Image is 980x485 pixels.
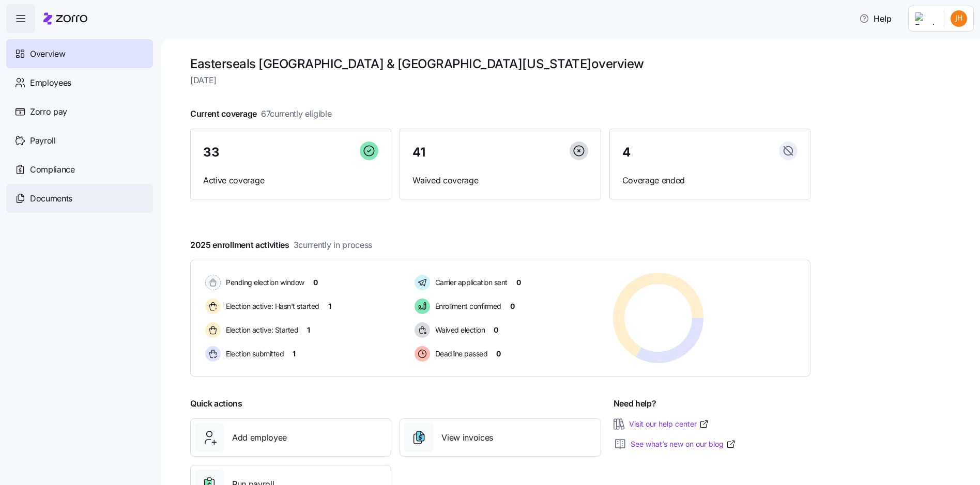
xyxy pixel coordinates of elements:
[190,397,242,410] span: Quick actions
[328,301,331,311] span: 1
[494,325,498,335] span: 0
[432,349,488,359] span: Deadline passed
[190,107,332,120] span: Current coverage
[223,349,284,359] span: Election submitted
[496,349,501,359] span: 0
[190,74,810,87] span: [DATE]
[412,146,425,159] span: 41
[412,174,588,187] span: Waived coverage
[313,277,318,288] span: 0
[622,146,631,159] span: 4
[30,76,71,89] span: Employees
[441,431,493,444] span: View invoices
[203,174,378,187] span: Active coverage
[293,349,296,359] span: 1
[6,97,153,126] a: Zorro pay
[6,39,153,68] a: Overview
[30,134,56,147] span: Payroll
[223,301,319,311] span: Election active: Hasn't started
[190,56,810,72] h1: Easterseals [GEOGRAPHIC_DATA] & [GEOGRAPHIC_DATA][US_STATE] overview
[203,146,219,159] span: 33
[432,325,485,335] span: Waived election
[261,107,332,120] span: 67 currently eligible
[859,12,892,25] span: Help
[629,419,709,429] a: Visit our help center
[432,277,508,288] span: Carrier application sent
[851,8,900,29] button: Help
[223,277,304,288] span: Pending election window
[432,301,501,311] span: Enrollment confirmed
[30,105,67,118] span: Zorro pay
[614,397,656,410] span: Need help?
[232,431,287,444] span: Add employee
[516,277,521,288] span: 0
[6,184,153,213] a: Documents
[30,163,75,176] span: Compliance
[6,68,153,97] a: Employees
[30,48,65,60] span: Overview
[622,174,798,187] span: Coverage ended
[510,301,515,311] span: 0
[951,10,967,27] img: ce272918e4e19d881d629216a37b5f0b
[294,239,372,252] span: 3 currently in process
[6,155,153,184] a: Compliance
[223,325,298,335] span: Election active: Started
[6,126,153,155] a: Payroll
[915,12,936,25] img: Employer logo
[30,192,72,205] span: Documents
[190,239,372,252] span: 2025 enrollment activities
[631,439,736,449] a: See what’s new on our blog
[307,325,310,335] span: 1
